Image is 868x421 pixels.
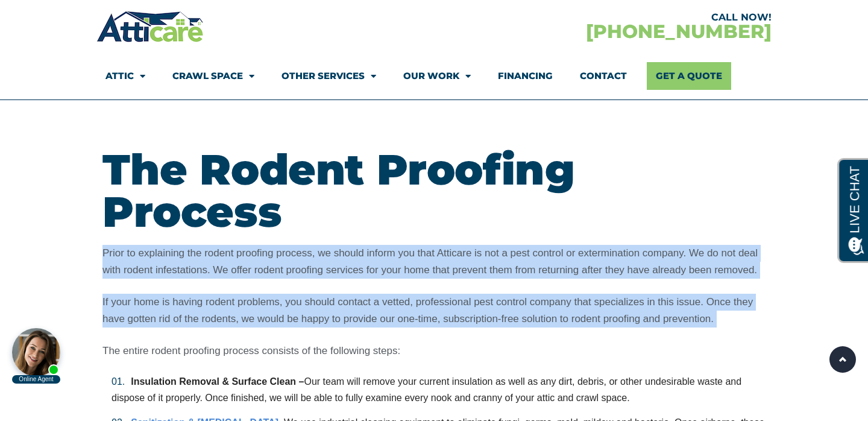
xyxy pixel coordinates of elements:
a: Financing [498,62,553,90]
a: Contact [580,62,627,90]
h2: The Rodent Proofing Process [102,148,766,233]
strong: Insulation Removal & Surface Clean – [131,376,304,387]
span: Opens a chat window [30,10,97,25]
a: Attic [105,62,145,90]
p: If your home is having rodent problems, you should contact a vetted, professional pest control co... [102,294,766,328]
a: Crawl Space [172,62,254,90]
div: CALL NOW! [434,13,772,22]
p: The entire rodent proofing process consists of the following steps: [102,343,766,359]
nav: Menu [105,62,763,90]
li: Our team will remove your current insulation as well as any dirt, debris, or other undesirable wa... [112,374,766,406]
iframe: Chat Invitation [6,324,66,385]
a: Get A Quote [647,62,731,90]
p: Prior to explaining the rodent proofing process, we should inform you that Atticare is not a pest... [102,245,766,279]
a: Our Work [403,62,471,90]
a: Other Services [281,62,376,90]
